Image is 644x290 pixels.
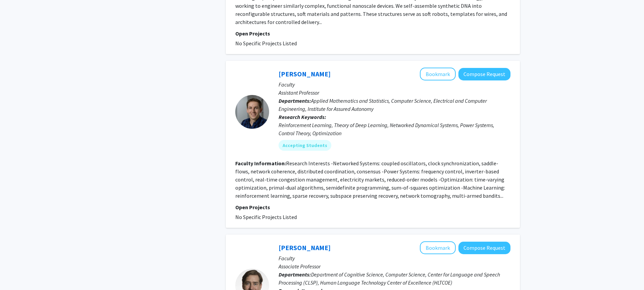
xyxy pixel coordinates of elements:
div: Reinforcement Learning, Theory of Deep Learning, Networked Dynamical Systems, Power Systems, Cont... [279,121,510,137]
p: Open Projects [235,29,510,38]
button: Add Ben Van Durme to Bookmarks [420,241,456,254]
span: Applied Mathematics and Statistics, Computer Science, Electrical and Computer Engineering, Instit... [279,97,487,112]
a: [PERSON_NAME] [279,70,331,78]
p: Open Projects [235,203,510,211]
mat-chip: Accepting Students [279,140,331,151]
span: Department of Cognitive Science, Computer Science, Center for Language and Speech Processing (CLS... [279,271,500,286]
b: Research Keywords: [279,114,326,120]
p: Faculty [279,254,510,262]
a: [PERSON_NAME] [279,243,331,252]
p: Assistant Professor [279,89,510,97]
b: Faculty Information: [235,160,286,167]
p: Faculty [279,80,510,89]
p: Associate Professor [279,262,510,270]
span: No Specific Projects Listed [235,40,297,47]
button: Add Enrique Mallada to Bookmarks [420,68,456,80]
button: Compose Request to Enrique Mallada [458,68,510,80]
iframe: Chat [5,260,29,285]
b: Departments: [279,271,311,278]
button: Compose Request to Ben Van Durme [458,242,510,254]
fg-read-more: Research Interests -Networked Systems: coupled oscillators, clock synchronization, saddle-flows, ... [235,160,505,199]
b: Departments: [279,97,311,104]
span: No Specific Projects Listed [235,214,297,220]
